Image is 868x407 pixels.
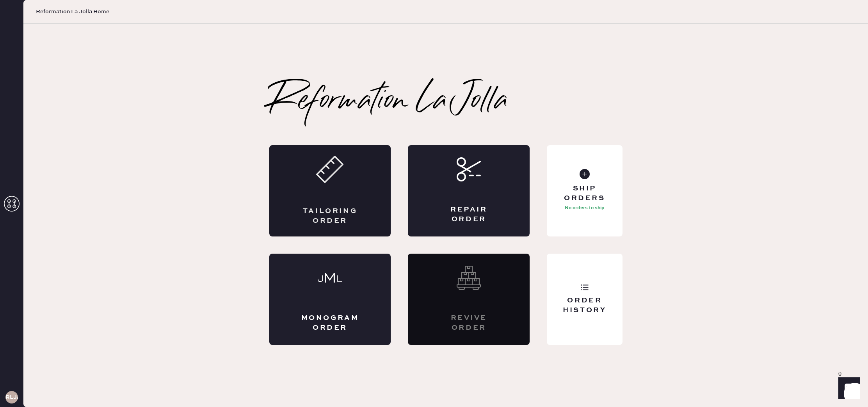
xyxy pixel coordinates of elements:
div: Order History [553,296,616,315]
div: Monogram Order [301,313,360,333]
div: Repair Order [439,205,498,224]
div: Interested? Contact us at care@hemster.co [408,254,530,345]
p: No orders to ship [565,203,605,213]
h2: Reformation La Jolla [269,86,508,117]
div: Revive order [439,313,498,333]
span: Reformation La Jolla Home [36,8,109,16]
div: Ship Orders [553,184,616,203]
div: Tailoring Order [301,206,360,226]
iframe: Front Chat [831,372,864,405]
h3: RLJA [5,395,18,400]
